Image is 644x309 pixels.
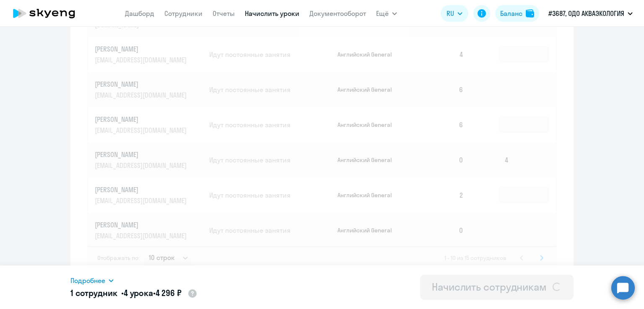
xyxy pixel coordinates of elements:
p: #3687, ОДО АКВАЭКОЛОГИЯ [548,8,624,18]
div: Баланс [500,8,522,18]
a: Начислить уроки [245,9,299,18]
span: Ещё [376,8,389,18]
span: 4 296 ₽ [156,288,182,298]
span: RU [447,8,454,18]
a: Документооборот [309,9,366,18]
h5: 1 сотрудник • • [70,287,197,300]
span: Подробнее [70,276,105,286]
a: Сотрудники [164,9,203,18]
button: Ещё [376,5,397,22]
a: Отчеты [213,9,235,18]
button: Начислить сотрудникам [420,275,574,300]
img: balance [526,9,534,18]
button: RU [441,5,468,22]
button: #3687, ОДО АКВАЭКОЛОГИЯ [544,3,637,23]
a: Дашборд [125,9,154,18]
div: Начислить сотрудникам [432,280,547,294]
span: 4 урока [124,288,153,298]
button: Балансbalance [495,5,539,22]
